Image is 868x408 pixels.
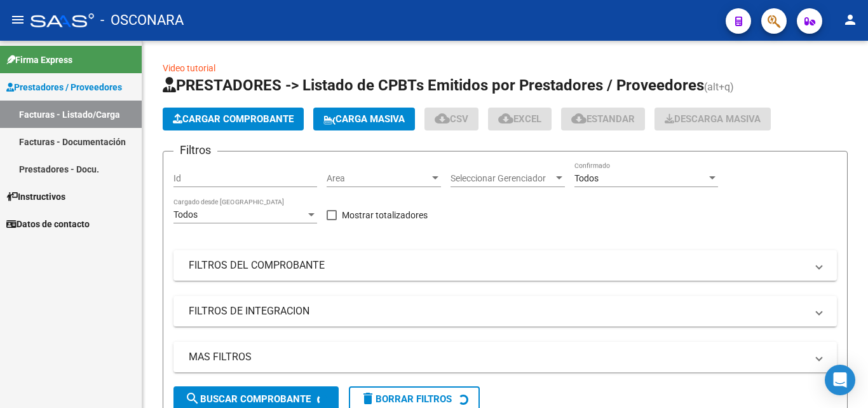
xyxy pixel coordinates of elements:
[571,111,587,126] mat-icon: cloud_download
[185,393,311,405] span: Buscar Comprobante
[6,190,65,204] span: Instructivos
[825,365,855,395] div: Open Intercom Messenger
[360,391,376,406] mat-icon: delete
[173,296,837,327] mat-expansion-panel-header: FILTROS DE INTEGRACION
[498,113,541,125] span: EXCEL
[163,108,304,130] button: Cargar Comprobante
[10,12,25,27] mat-icon: menu
[173,113,294,125] span: Cargar Comprobante
[654,108,771,130] app-download-masive: Descarga masiva de comprobantes (adjuntos)
[435,111,450,126] mat-icon: cloud_download
[173,250,837,281] mat-expansion-panel-header: FILTROS DEL COMPROBANTE
[323,113,405,125] span: Carga Masiva
[435,113,468,125] span: CSV
[654,108,771,130] button: Descarga Masiva
[571,113,635,125] span: Estandar
[342,208,428,223] span: Mostrar totalizadores
[163,76,704,94] span: PRESTADORES -> Listado de CPBTs Emitidos por Prestadores / Proveedores
[6,53,72,67] span: Firma Express
[843,12,858,27] mat-icon: person
[574,173,599,183] span: Todos
[313,108,415,130] button: Carga Masiva
[6,217,90,231] span: Datos de contacto
[173,342,837,372] mat-expansion-panel-header: MAS FILTROS
[185,391,200,406] mat-icon: search
[173,141,217,159] h3: Filtros
[163,63,215,73] a: Video tutorial
[189,258,806,272] mat-panel-title: FILTROS DEL COMPROBANTE
[173,209,198,220] span: Todos
[424,108,478,130] button: CSV
[704,81,734,93] span: (alt+q)
[360,393,452,405] span: Borrar Filtros
[6,80,122,94] span: Prestadores / Proveedores
[100,6,184,34] span: - OSCONARA
[665,113,761,125] span: Descarga Masiva
[189,350,806,364] mat-panel-title: MAS FILTROS
[498,111,513,126] mat-icon: cloud_download
[451,173,553,184] span: Seleccionar Gerenciador
[488,108,552,130] button: EXCEL
[189,304,806,318] mat-panel-title: FILTROS DE INTEGRACION
[561,108,645,130] button: Estandar
[327,173,430,184] span: Area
